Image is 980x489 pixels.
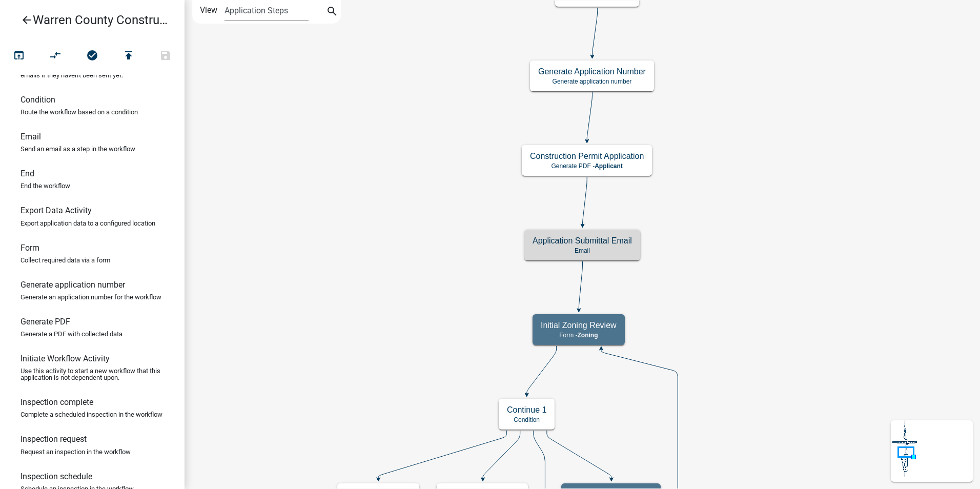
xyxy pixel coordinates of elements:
h5: Initial Zoning Review [541,320,617,330]
p: Use this activity to start a new workflow that this application is not dependent upon. [21,368,164,381]
i: arrow_back [21,14,33,28]
h6: Generate application number [21,280,125,290]
p: Generate application number [538,78,646,85]
p: Condition [507,416,546,423]
h6: Email [21,132,41,141]
h6: Generate PDF [21,317,70,327]
button: search [324,4,340,21]
i: save [159,49,172,64]
span: Applicant [595,162,623,170]
p: Generate an application number for the workflow [21,294,161,300]
i: publish [122,49,135,64]
button: Save [147,45,184,67]
h5: Continue 1 [507,405,546,415]
h6: Initiate Workflow Activity [21,354,110,363]
h5: Construction Permit Application [530,151,644,161]
h6: End [21,169,34,178]
p: Route the workflow based on a condition [21,109,138,115]
i: open_in_browser [13,49,25,64]
i: compare_arrows [50,49,62,64]
h6: Condition [21,95,55,105]
a: Warren County Construction Permit [8,8,168,32]
p: Request an inspection in the workflow [21,449,131,455]
p: Collect required data via a form [21,257,110,263]
button: Test Workflow [1,45,37,67]
p: Email [533,247,632,254]
h6: Inspection schedule [21,472,92,481]
p: Send an email as a step in the workflow [21,146,135,152]
button: No problems [74,45,111,67]
h6: Form [21,243,39,253]
button: Auto Layout [37,45,74,67]
p: Export application data to a configured location [21,220,155,227]
i: search [326,5,338,19]
p: Form - [541,332,617,339]
h5: Generate Application Number [538,67,646,76]
p: This activity cancels the configured scheduled emails if they haven't been sent yet. [21,65,164,78]
p: Complete a scheduled inspection in the workflow [21,411,162,418]
span: Zoning [577,332,598,339]
h5: Application Submittal Email [533,236,632,246]
p: End the workflow [21,182,70,189]
i: check_circle [86,49,98,64]
h6: Inspection complete [21,397,93,407]
button: Publish [110,45,147,67]
div: Workflow actions [1,45,184,70]
h6: Export Data Activity [21,206,92,215]
h6: Inspection request [21,434,87,444]
p: Generate a PDF with collected data [21,331,122,337]
p: Generate PDF - [530,162,644,170]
